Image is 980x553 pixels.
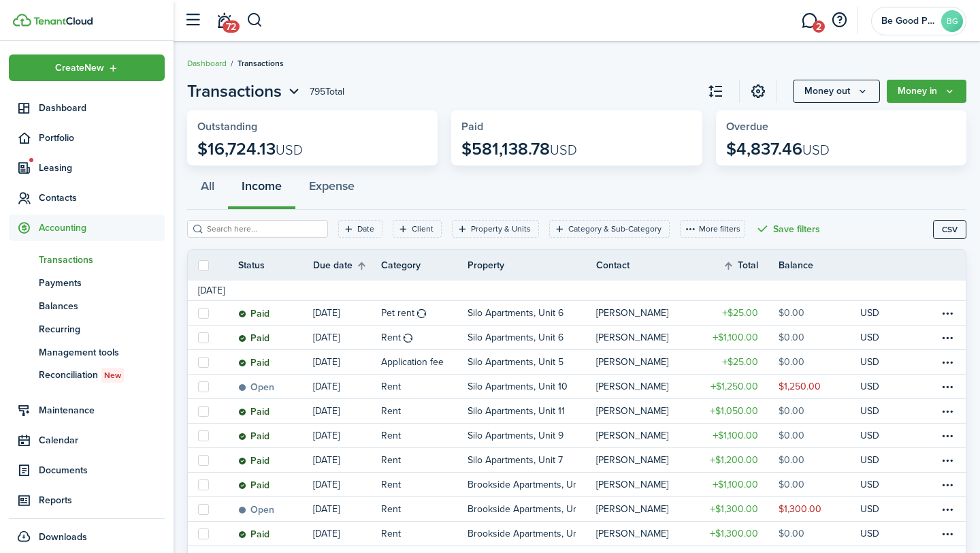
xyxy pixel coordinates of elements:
[313,399,381,423] a: [DATE]
[313,375,381,398] a: [DATE]
[860,326,898,349] a: USD
[779,355,804,369] table-amount-description: $0.00
[211,3,237,38] a: Notifications
[887,80,966,103] button: Money in
[697,375,779,398] a: $1,250.00
[39,221,165,235] span: Accounting
[468,477,576,492] p: Brookside Apartments, Unit 5
[779,258,860,272] th: Balance
[381,355,444,369] table-info-title: Application fee
[596,258,697,272] th: Contact
[860,375,898,398] a: USD
[860,448,898,472] a: USD
[710,404,758,418] table-amount-title: $1,050.00
[39,191,165,205] span: Contacts
[468,379,568,394] p: Silo Apartments, Unit 10
[468,350,597,374] a: Silo Apartments, Unit 5
[197,121,427,133] widget-stats-title: Outstanding
[187,79,282,104] span: Transactions
[596,308,668,319] table-profile-info-text: [PERSON_NAME]
[381,477,401,492] table-info-title: Rent
[313,424,381,447] a: [DATE]
[779,477,804,492] table-amount-description: $0.00
[779,424,860,447] a: $0.00
[860,330,879,345] p: USD
[313,477,340,492] p: [DATE]
[357,223,374,235] filter-tag-label: Date
[697,399,779,423] a: $1,050.00
[468,306,563,320] p: Silo Apartments, Unit 6
[187,169,228,210] button: All
[238,309,269,319] status: Paid
[468,473,597,496] a: Brookside Apartments, Unit 5
[710,379,758,394] table-amount-title: $1,250.00
[550,140,577,160] span: USD
[39,368,165,383] span: Reconciliation
[9,487,165,513] a: Reports
[313,257,381,274] th: Sort
[39,131,165,145] span: Portfolio
[802,140,830,160] span: USD
[596,350,697,374] a: [PERSON_NAME]
[779,448,860,472] a: $0.00
[779,522,860,546] a: $0.00
[779,473,860,496] a: $0.00
[828,9,851,32] button: Open resource center
[223,20,240,33] span: 72
[313,428,340,443] p: [DATE]
[710,453,758,467] table-amount-title: $1,200.00
[39,463,165,477] span: Documents
[697,497,779,521] a: $1,300.00
[9,341,165,364] a: Management tools
[381,526,401,541] table-info-title: Rent
[596,301,697,325] a: [PERSON_NAME]
[779,306,804,320] table-amount-description: $0.00
[468,355,563,369] p: Silo Apartments, Unit 5
[55,63,104,73] span: Create New
[726,121,956,133] widget-stats-title: Overdue
[313,502,340,516] p: [DATE]
[39,253,165,267] span: Transactions
[238,431,269,442] status: Paid
[779,350,860,374] a: $0.00
[313,404,340,418] p: [DATE]
[9,95,165,121] a: Dashboard
[313,379,340,394] p: [DATE]
[33,17,93,25] img: TenantCloud
[238,522,313,546] a: Paid
[381,428,401,443] table-info-title: Rent
[549,220,670,238] filter-tag: Open filter
[187,79,303,104] button: Transactions
[887,80,966,103] button: Open menu
[468,404,565,418] p: Silo Apartments, Unit 11
[313,330,340,345] p: [DATE]
[860,477,879,492] p: USD
[596,455,668,466] table-profile-info-text: [PERSON_NAME]
[860,453,879,467] p: USD
[9,317,165,341] a: Recurring
[779,526,804,541] table-amount-description: $0.00
[779,453,804,467] table-amount-description: $0.00
[779,375,860,398] a: $1,250.00
[381,453,401,467] table-info-title: Rent
[39,530,87,544] span: Downloads
[468,330,563,345] p: Silo Apartments, Unit 6
[238,473,313,496] a: Paid
[710,526,758,541] table-amount-title: $1,300.00
[381,522,468,546] a: Rent
[697,473,779,496] a: $1,100.00
[381,301,468,325] a: Pet rent
[180,7,206,33] button: Open sidebar
[381,497,468,521] a: Rent
[39,101,165,115] span: Dashboard
[461,140,577,159] p: $581,138.78
[468,258,597,272] th: Property
[813,20,825,33] span: 2
[188,283,235,298] td: [DATE]
[238,399,313,423] a: Paid
[680,220,745,238] button: More filters
[779,502,821,516] table-amount-description: $1,300.00
[9,271,165,294] a: Payments
[468,424,597,447] a: Silo Apartments, Unit 9
[381,404,401,418] table-info-title: Rent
